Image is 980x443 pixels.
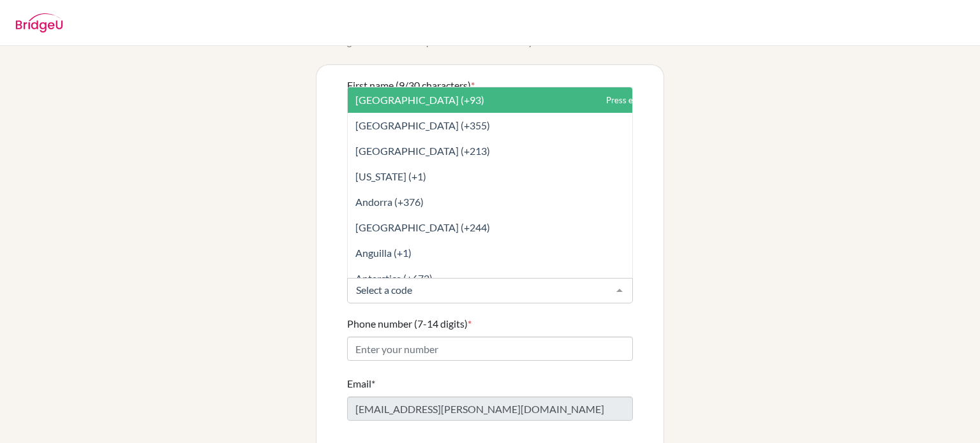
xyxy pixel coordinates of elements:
span: Anguilla (+1) [355,247,412,259]
span: Andorra (+376) [355,196,424,208]
img: BridgeU logo [15,13,63,33]
span: [GEOGRAPHIC_DATA] (+244) [355,221,490,233]
label: Phone number (7-14 digits) [347,316,471,331]
input: Select a code [353,284,607,296]
span: [GEOGRAPHIC_DATA] (+213) [355,145,490,157]
input: Enter your number [347,337,633,361]
label: Email* [347,376,375,391]
label: First name (9/30 characters) [347,78,475,93]
span: Antarctica (+672) [355,272,433,284]
span: [GEOGRAPHIC_DATA] (+355) [355,119,490,131]
span: [GEOGRAPHIC_DATA] (+93) [355,94,484,106]
span: [US_STATE] (+1) [355,170,426,182]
